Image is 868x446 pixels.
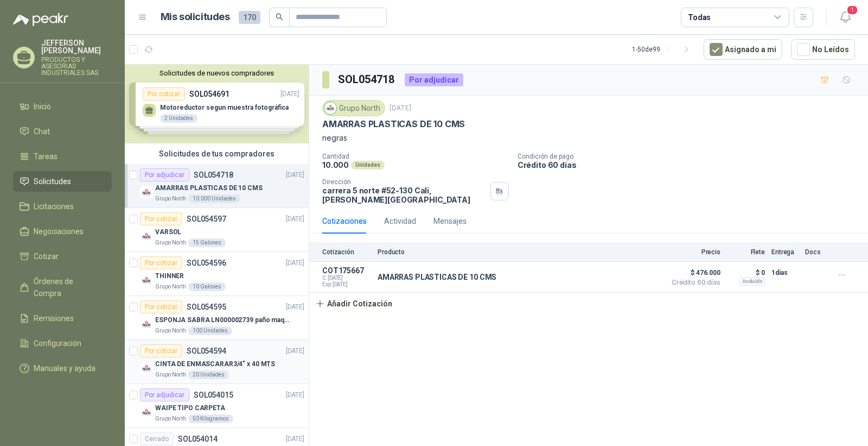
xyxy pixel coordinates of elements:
[34,362,95,374] span: Manuales y ayuda
[704,39,782,60] button: Asignado a mi
[125,296,309,340] a: Por cotizarSOL054595[DATE] Company LogoESPONJA SABRA LN000002739 paño maquina 3m 14cm x10 mGrupo ...
[286,390,304,400] p: [DATE]
[390,103,411,114] p: [DATE]
[155,414,186,423] p: Grupo North
[188,238,226,247] div: 15 Galones
[188,326,232,335] div: 100 Unidades
[140,318,153,331] img: Company Logo
[384,215,416,227] div: Actividad
[666,266,720,279] span: $ 476.000
[239,11,260,24] span: 170
[125,384,309,428] a: Por adjudicarSOL054015[DATE] Company LogoWAIPE TIPO CARPETAGrupo North50 Kilogramos
[322,186,486,204] p: carrera 5 norte #52-130 Cali , [PERSON_NAME][GEOGRAPHIC_DATA]
[13,121,112,142] a: Chat
[155,183,263,193] p: AMARRAS PLASTICAS DE 10 CMS
[13,96,112,117] a: Inicio
[322,160,349,169] p: 10.000
[34,225,84,237] span: Negociaciones
[338,71,396,88] h3: SOL054718
[155,227,181,237] p: VARSOL
[155,359,275,369] p: CINTA DE ENMASCARAR3/4" x 40 MTS
[286,346,304,356] p: [DATE]
[161,9,230,25] h1: Mis solicitudes
[125,164,309,208] a: Por adjudicarSOL054718[DATE] Company LogoAMARRAS PLASTICAS DE 10 CMSGrupo North10.000 Unidades
[666,279,720,286] span: Crédito 60 días
[140,300,182,313] div: Por cotizar
[322,100,385,116] div: Grupo North
[322,215,367,227] div: Cotizaciones
[125,65,309,143] div: Solicitudes de nuevos compradoresPor cotizarSOL054691[DATE] Motoreductor segun muestra fotográfic...
[13,13,68,26] img: Logo peakr
[41,39,112,54] p: JEFFERSON [PERSON_NAME]
[155,282,186,291] p: Grupo North
[286,170,304,180] p: [DATE]
[518,153,864,160] p: Condición de pago
[433,215,467,227] div: Mensajes
[140,168,189,181] div: Por adjudicar
[846,5,858,15] span: 1
[276,13,283,21] span: search
[322,275,371,281] span: C: [DATE]
[727,266,765,279] p: $ 0
[632,41,695,58] div: 1 - 50 de 99
[13,221,112,242] a: Negociaciones
[129,69,304,77] button: Solicitudes de nuevos compradores
[378,248,660,256] p: Producto
[140,362,153,375] img: Company Logo
[286,214,304,224] p: [DATE]
[322,132,855,144] p: negras
[666,248,720,256] p: Precio
[286,302,304,312] p: [DATE]
[322,281,371,288] span: Exp: [DATE]
[188,370,229,379] div: 20 Unidades
[351,161,385,169] div: Unidades
[378,273,496,281] p: AMARRAS PLASTICAS DE 10 CMS
[140,344,182,357] div: Por cotizar
[739,277,765,286] div: Incluido
[188,282,226,291] div: 10 Galones
[322,118,465,130] p: AMARRAS PLASTICAS DE 10 CMS
[13,246,112,267] a: Cotizar
[125,208,309,252] a: Por cotizarSOL054597[DATE] Company LogoVARSOLGrupo North15 Galones
[140,406,153,419] img: Company Logo
[155,315,290,325] p: ESPONJA SABRA LN000002739 paño maquina 3m 14cm x10 m
[155,271,184,281] p: THINNER
[155,370,186,379] p: Grupo North
[791,39,855,60] button: No Leídos
[322,248,371,256] p: Cotización
[835,8,855,27] button: 1
[155,238,186,247] p: Grupo North
[324,102,336,114] img: Company Logo
[125,252,309,296] a: Por cotizarSOL054596[DATE] Company LogoTHINNERGrupo North10 Galones
[13,333,112,354] a: Configuración
[187,347,226,355] p: SOL054594
[41,56,112,76] p: PRODUCTOS Y ASESORIAS INDUSTRIALES SAS
[309,293,398,315] button: Añadir Cotización
[140,388,189,401] div: Por adjudicar
[155,403,225,413] p: WAIPE TIPO CARPETA
[13,308,112,329] a: Remisiones
[34,100,51,112] span: Inicio
[771,266,799,279] p: 1 días
[34,200,74,212] span: Licitaciones
[34,150,58,162] span: Tareas
[286,258,304,268] p: [DATE]
[518,160,864,169] p: Crédito 60 días
[322,153,509,160] p: Cantidad
[187,259,226,267] p: SOL054596
[286,434,304,444] p: [DATE]
[155,326,186,335] p: Grupo North
[125,143,309,164] div: Solicitudes de tus compradores
[322,266,371,275] p: COT175667
[187,303,226,311] p: SOL054595
[34,337,81,349] span: Configuración
[13,171,112,192] a: Solicitudes
[13,196,112,217] a: Licitaciones
[34,275,101,299] span: Órdenes de Compra
[188,414,233,423] div: 50 Kilogramos
[34,250,59,262] span: Cotizar
[727,248,765,256] p: Flete
[34,175,71,187] span: Solicitudes
[188,194,240,203] div: 10.000 Unidades
[405,73,463,86] div: Por adjudicar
